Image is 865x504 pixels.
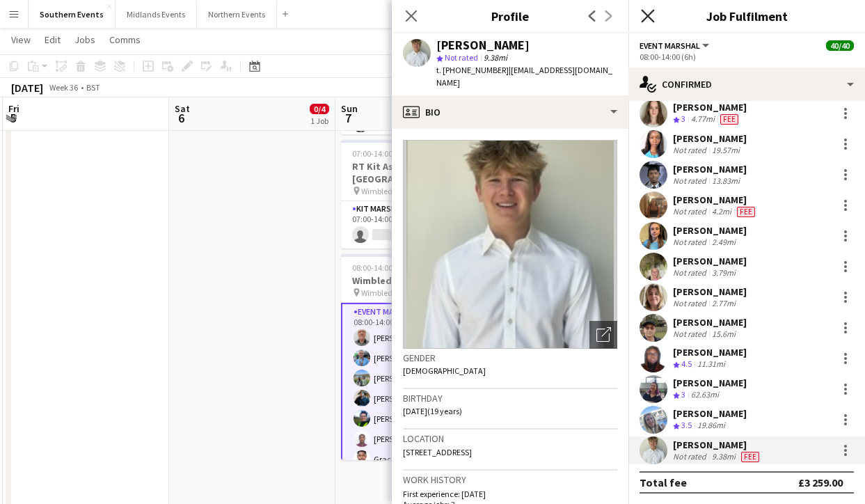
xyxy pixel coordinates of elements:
[104,31,146,49] a: Comms
[403,352,617,364] h3: Gender
[673,255,747,267] div: [PERSON_NAME]
[69,31,101,49] a: Jobs
[673,101,747,113] div: [PERSON_NAME]
[403,140,617,349] img: Crew avatar or photo
[436,65,509,75] span: t. [PHONE_NUMBER]
[86,82,100,93] div: BST
[640,52,854,62] div: 08:00-14:00 (6h)
[673,346,747,359] div: [PERSON_NAME]
[673,329,709,339] div: Not rated
[673,194,758,206] div: [PERSON_NAME]
[589,321,617,349] div: Open photos pop-in
[826,40,854,51] span: 40/40
[695,420,728,432] div: 19.86mi
[673,163,747,175] div: [PERSON_NAME]
[709,206,734,217] div: 4.2mi
[628,68,865,101] div: Confirmed
[310,104,329,114] span: 0/4
[709,175,743,186] div: 13.83mi
[11,33,31,46] span: View
[673,175,709,186] div: Not rated
[738,451,762,462] div: Crew has different fees then in role
[673,267,709,278] div: Not rated
[673,224,747,237] div: [PERSON_NAME]
[392,95,628,129] div: Bio
[29,1,116,28] button: Southern Events
[445,52,478,63] span: Not rated
[673,407,747,420] div: [PERSON_NAME]
[673,237,709,247] div: Not rated
[403,447,472,457] span: [STREET_ADDRESS]
[681,420,692,430] span: 3.5
[640,40,700,51] span: Event Marshal
[673,439,762,451] div: [PERSON_NAME]
[709,329,738,339] div: 15.6mi
[673,285,747,298] div: [PERSON_NAME]
[46,82,81,93] span: Week 36
[709,145,743,155] div: 19.57mi
[720,114,738,125] span: Fee
[361,186,466,196] span: Wimbledon Common HM and 10k
[681,389,685,400] span: 3
[673,145,709,155] div: Not rated
[688,389,722,401] div: 62.63mi
[741,452,759,462] span: Fee
[681,359,692,369] span: 4.5
[339,110,358,126] span: 7
[392,7,628,25] h3: Profile
[361,288,466,298] span: Wimbledon Common HM and 10k
[640,40,711,51] button: Event Marshal
[310,116,328,126] div: 1 Job
[109,33,141,46] span: Comms
[436,39,530,52] div: [PERSON_NAME]
[341,274,497,287] h3: Wimbledon Common
[11,81,43,95] div: [DATE]
[673,316,747,329] div: [PERSON_NAME]
[673,451,709,462] div: Not rated
[341,102,358,115] span: Sun
[341,201,497,249] app-card-role: Kit Marshal32A0/107:00-14:00 (7h)
[709,237,738,247] div: 2.49mi
[341,160,497,185] h3: RT Kit Assistant - [GEOGRAPHIC_DATA]
[45,33,61,46] span: Edit
[709,267,738,278] div: 3.79mi
[175,102,190,115] span: Sat
[681,113,685,124] span: 3
[74,33,95,46] span: Jobs
[403,473,617,486] h3: Work history
[403,392,617,404] h3: Birthday
[673,377,747,389] div: [PERSON_NAME]
[197,1,277,28] button: Northern Events
[481,52,510,63] span: 9.38mi
[695,359,728,370] div: 11.31mi
[173,110,190,126] span: 6
[734,206,758,217] div: Crew has different fees then in role
[403,489,617,499] p: First experience: [DATE]
[673,132,747,145] div: [PERSON_NAME]
[798,475,843,489] div: £3 259.00
[673,298,709,308] div: Not rated
[673,206,709,217] div: Not rated
[717,113,741,125] div: Crew has different fees then in role
[39,31,66,49] a: Edit
[403,406,462,416] span: [DATE] (19 years)
[403,365,486,376] span: [DEMOGRAPHIC_DATA]
[628,7,865,25] h3: Job Fulfilment
[737,207,755,217] span: Fee
[640,475,687,489] div: Total fee
[6,31,36,49] a: View
[8,102,19,115] span: Fri
[116,1,197,28] button: Midlands Events
[352,262,408,273] span: 08:00-14:00 (6h)
[709,451,738,462] div: 9.38mi
[436,65,612,88] span: | [EMAIL_ADDRESS][DOMAIN_NAME]
[688,113,717,125] div: 4.77mi
[352,148,408,159] span: 07:00-14:00 (7h)
[341,254,497,460] app-job-card: 08:00-14:00 (6h)40/40Wimbledon Common Wimbledon Common HM and 10k1 RoleEvent Marshal40/4008:00-14...
[403,432,617,445] h3: Location
[341,140,497,249] app-job-card: 07:00-14:00 (7h)0/1RT Kit Assistant - [GEOGRAPHIC_DATA] Wimbledon Common HM and 10k1 RoleKit Mars...
[709,298,738,308] div: 2.77mi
